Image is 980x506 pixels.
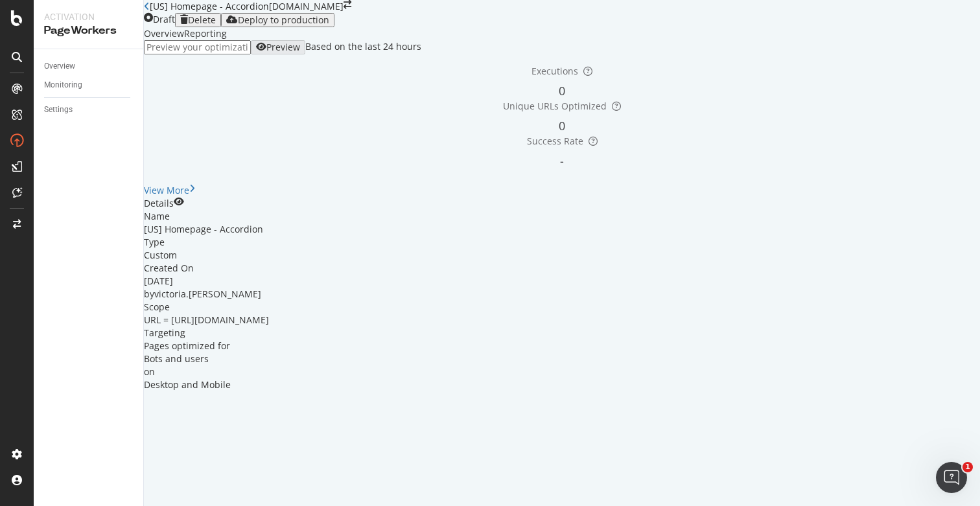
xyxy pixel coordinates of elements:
[144,301,980,314] div: Scope
[144,184,189,197] div: View More
[144,249,177,262] div: neutral label
[251,40,305,54] button: Preview
[531,65,578,77] span: Executions
[221,13,334,27] button: Deploy to production
[44,103,134,117] a: Settings
[144,327,980,339] div: Targeting
[144,40,251,54] input: Preview your optimization on a URL
[44,78,134,92] a: Monitoring
[44,103,73,117] div: Settings
[44,23,133,38] div: PageWorkers
[144,275,980,301] div: [DATE]
[144,314,269,326] span: URL = [URL][DOMAIN_NAME]
[503,100,607,112] span: Unique URLs Optimized
[144,339,980,391] div: Pages optimized for on
[144,184,195,197] a: View More
[144,197,174,210] div: Details
[144,288,980,301] div: by victoria.[PERSON_NAME]
[44,78,82,92] div: Monitoring
[144,210,980,223] div: Name
[44,10,133,23] div: Activation
[559,83,565,98] span: 0
[305,40,421,54] div: Based on the last 24 hours
[527,135,583,147] span: Success Rate
[175,13,221,27] button: Delete
[184,27,227,40] div: Reporting
[153,13,175,27] div: Draft
[44,60,75,73] div: Overview
[144,236,980,249] div: Type
[238,15,329,25] div: Deploy to production
[144,2,150,11] a: Click to go back
[188,15,216,25] div: Delete
[560,153,564,168] span: -
[266,42,300,52] div: Preview
[144,27,184,40] div: Overview
[144,223,980,236] div: [US] Homepage - Accordion
[144,352,980,365] div: Bots and users
[936,462,967,493] iframe: Intercom live chat
[174,197,184,206] div: eye
[559,118,565,133] span: 0
[144,262,980,275] div: Created On
[962,462,973,472] span: 1
[44,60,134,73] a: Overview
[144,249,177,261] span: Custom
[144,378,980,391] div: Desktop and Mobile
